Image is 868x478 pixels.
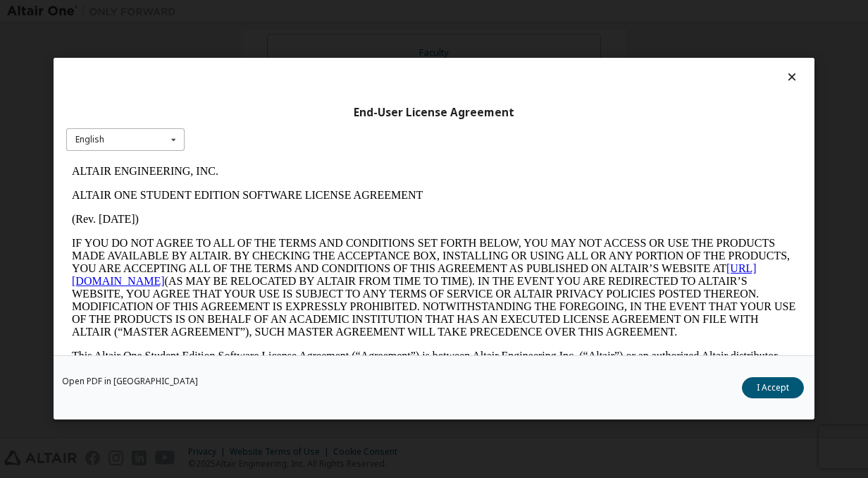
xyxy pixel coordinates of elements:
[66,106,802,120] div: End-User License Agreement
[6,6,730,18] p: ALTAIR ENGINEERING, INC.
[6,78,730,179] p: IF YOU DO NOT AGREE TO ALL OF THE TERMS AND CONDITIONS SET FORTH BELOW, YOU MAY NOT ACCESS OR USE...
[62,378,198,386] a: Open PDF in [GEOGRAPHIC_DATA]
[6,190,730,241] p: This Altair One Student Edition Software License Agreement (“Agreement”) is between Altair Engine...
[6,103,690,128] a: [URL][DOMAIN_NAME]
[6,30,730,42] p: ALTAIR ONE STUDENT EDITION SOFTWARE LICENSE AGREEMENT
[742,378,804,399] button: I Accept
[75,135,104,144] div: English
[6,54,730,66] p: (Rev. [DATE])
